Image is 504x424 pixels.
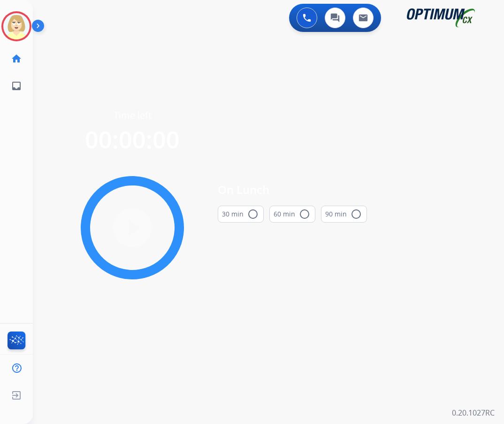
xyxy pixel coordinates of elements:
[11,80,22,92] mat-icon: inbox
[299,208,310,220] mat-icon: radio_button_unchecked
[11,53,22,64] mat-icon: home
[247,208,259,220] mat-icon: radio_button_unchecked
[452,407,495,418] p: 0.20.1027RC
[3,13,30,39] img: avatar
[321,206,367,223] button: 90 min
[218,206,264,223] button: 30 min
[218,181,367,198] span: On Lunch
[85,123,180,155] span: 00:00:00
[269,206,315,223] button: 60 min
[114,109,152,122] span: Time left
[351,208,362,220] mat-icon: radio_button_unchecked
